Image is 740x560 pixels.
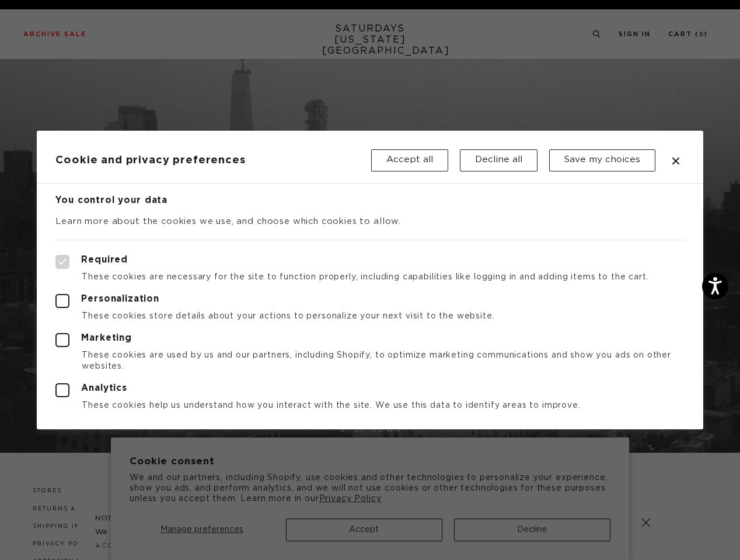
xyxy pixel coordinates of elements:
[55,333,684,347] label: Marketing
[55,311,684,321] p: These cookies store details about your actions to personalize your next visit to the website.
[55,272,684,282] p: These cookies are necessary for the site to function properly, including capabilities like loggin...
[55,196,684,206] h3: You control your data
[55,215,684,228] p: Learn more about the cookies we use, and choose which cookies to allow.
[669,154,683,168] button: Close dialog
[55,255,684,269] label: Required
[55,350,684,371] p: These cookies are used by us and our partners, including Shopify, to optimize marketing communica...
[55,154,371,167] h2: Cookie and privacy preferences
[549,149,655,171] button: Save my choices
[55,383,684,397] label: Analytics
[460,149,537,171] button: Decline all
[55,400,684,411] p: These cookies help us understand how you interact with the site. We use this data to identify are...
[55,294,684,308] label: Personalization
[371,149,448,171] button: Accept all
